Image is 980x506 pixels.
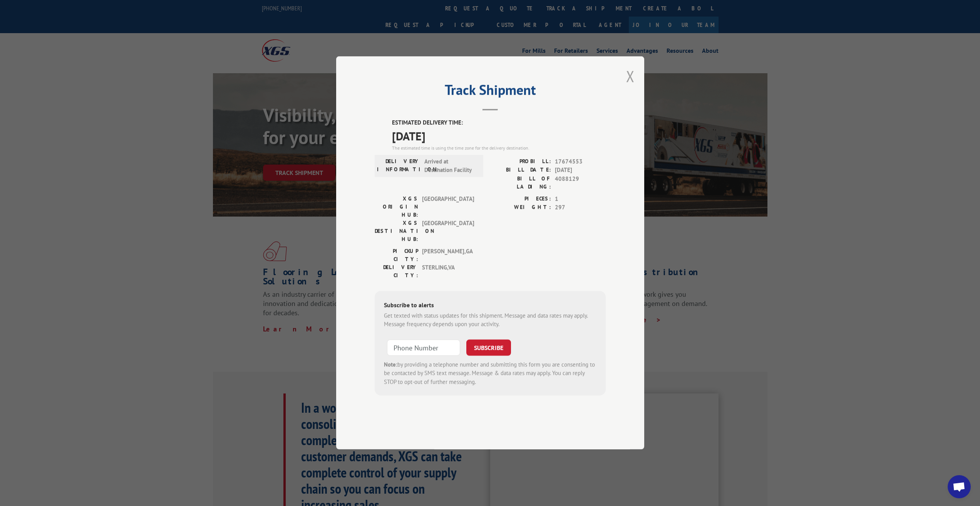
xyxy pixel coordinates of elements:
[422,263,474,279] span: STERLING , VA
[948,475,971,498] div: Open chat
[490,195,551,203] label: PIECES:
[424,157,476,175] span: Arrived at Destination Facility
[384,300,596,311] div: Subscribe to alerts
[555,166,606,175] span: [DATE]
[377,157,420,175] label: DELIVERY INFORMATION:
[490,157,551,166] label: PROBILL:
[384,361,397,368] strong: Note:
[555,175,606,191] span: 4088129
[375,195,418,219] label: XGS ORIGIN HUB:
[375,263,418,279] label: DELIVERY CITY:
[490,175,551,191] label: BILL OF LADING:
[392,119,606,128] label: ESTIMATED DELIVERY TIME:
[626,66,635,86] button: Close modal
[392,145,606,151] div: The estimated time is using the time zone for the delivery destination.
[555,203,606,212] span: 297
[555,157,606,166] span: 17674553
[384,311,596,329] div: Get texted with status updates for this shipment. Message and data rates may apply. Message frequ...
[375,219,418,243] label: XGS DESTINATION HUB:
[387,340,460,356] input: Phone Number
[375,247,418,263] label: PICKUP CITY:
[555,195,606,203] span: 1
[392,127,606,145] span: [DATE]
[422,247,474,263] span: [PERSON_NAME] , GA
[384,360,596,387] div: by providing a telephone number and submitting this form you are consenting to be contacted by SM...
[490,166,551,175] label: BILL DATE:
[422,219,474,243] span: [GEOGRAPHIC_DATA]
[490,203,551,212] label: WEIGHT:
[422,195,474,219] span: [GEOGRAPHIC_DATA]
[375,84,606,99] h2: Track Shipment
[466,340,511,356] button: SUBSCRIBE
